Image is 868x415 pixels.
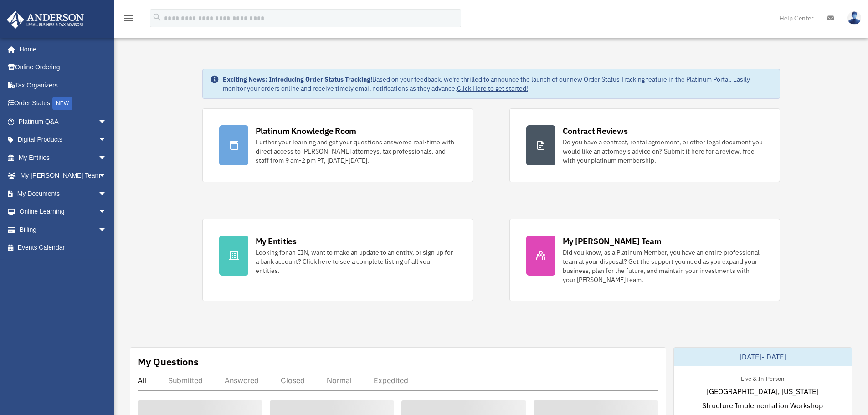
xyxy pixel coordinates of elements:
span: arrow_drop_down [98,203,116,221]
a: Platinum Knowledge Room Further your learning and get your questions answered real-time with dire... [202,108,473,182]
span: arrow_drop_down [98,113,116,131]
div: Submitted [168,376,203,385]
div: Platinum Knowledge Room [256,125,357,137]
div: Did you know, as a Platinum Member, you have an entire professional team at your disposal? Get th... [563,248,763,284]
div: Contract Reviews [563,125,628,137]
a: Click Here to get started! [457,84,528,92]
div: Do you have a contract, rental agreement, or other legal document you would like an attorney's ad... [563,138,763,165]
a: My [PERSON_NAME] Team Did you know, as a Platinum Member, you have an entire professional team at... [509,219,780,301]
a: Online Learningarrow_drop_down [6,203,121,221]
a: My Entitiesarrow_drop_down [6,149,121,167]
a: menu [123,16,134,24]
div: My Questions [138,355,199,369]
a: My Entities Looking for an EIN, want to make an update to an entity, or sign up for a bank accoun... [202,219,473,301]
a: Order StatusNEW [6,94,121,113]
strong: Exciting News: Introducing Order Status Tracking! [223,75,372,83]
div: Answered [225,376,259,385]
a: Home [6,40,116,58]
a: Contract Reviews Do you have a contract, rental agreement, or other legal document you would like... [509,108,780,182]
a: My [PERSON_NAME] Teamarrow_drop_down [6,167,121,185]
div: Looking for an EIN, want to make an update to an entity, or sign up for a bank account? Click her... [256,248,456,275]
img: User Pic [847,11,861,25]
div: My Entities [256,236,297,247]
span: arrow_drop_down [98,167,116,185]
a: Digital Productsarrow_drop_down [6,131,121,149]
div: Expedited [374,376,408,385]
span: arrow_drop_down [98,149,116,167]
span: arrow_drop_down [98,131,116,149]
a: Events Calendar [6,239,121,257]
div: Closed [281,376,305,385]
a: My Documentsarrow_drop_down [6,184,121,203]
span: [GEOGRAPHIC_DATA], [US_STATE] [707,386,818,397]
div: My [PERSON_NAME] Team [563,236,662,247]
span: arrow_drop_down [98,220,116,239]
div: Further your learning and get your questions answered real-time with direct access to [PERSON_NAM... [256,138,456,165]
div: Normal [327,376,352,385]
i: search [152,12,162,22]
i: menu [123,13,134,24]
a: Billingarrow_drop_down [6,220,121,239]
div: All [138,376,146,385]
a: Platinum Q&Aarrow_drop_down [6,113,121,131]
div: NEW [52,97,72,110]
div: [DATE]-[DATE] [674,348,852,366]
span: arrow_drop_down [98,184,116,203]
img: Anderson Advisors Platinum Portal [4,11,87,29]
span: Structure Implementation Workshop [702,400,823,411]
div: Based on your feedback, we're thrilled to announce the launch of our new Order Status Tracking fe... [223,75,772,93]
a: Online Ordering [6,58,121,77]
div: Live & In-Person [734,373,791,383]
a: Tax Organizers [6,76,121,94]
